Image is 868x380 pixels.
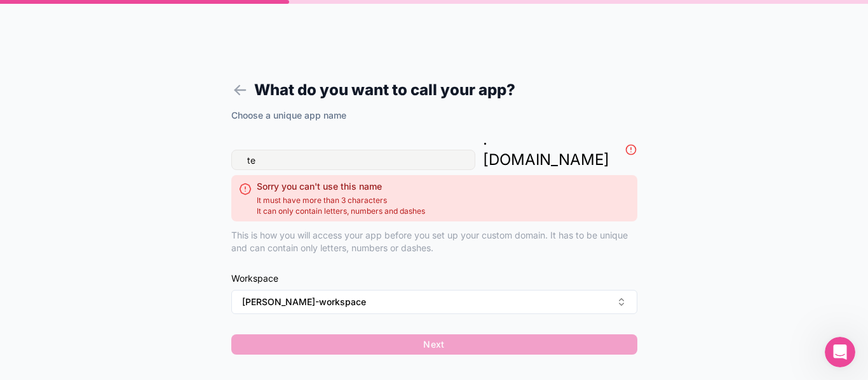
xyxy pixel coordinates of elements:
p: This is how you will access your app before you set up your custom domain. It has to be unique an... [231,229,637,254]
span: It must have more than 3 characters [257,195,425,206]
button: Select Button [231,290,637,314]
span: [PERSON_NAME]-workspace [242,296,366,308]
h2: Sorry you can't use this name [257,180,425,193]
p: . [DOMAIN_NAME] [483,129,609,170]
input: horizonscope [231,150,475,170]
iframe: Intercom live chat [825,337,855,367]
h1: What do you want to call your app? [231,79,637,102]
label: Choose a unique app name [231,109,346,122]
span: It can only contain letters, numbers and dashes [257,206,425,216]
span: Workspace [231,272,637,285]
